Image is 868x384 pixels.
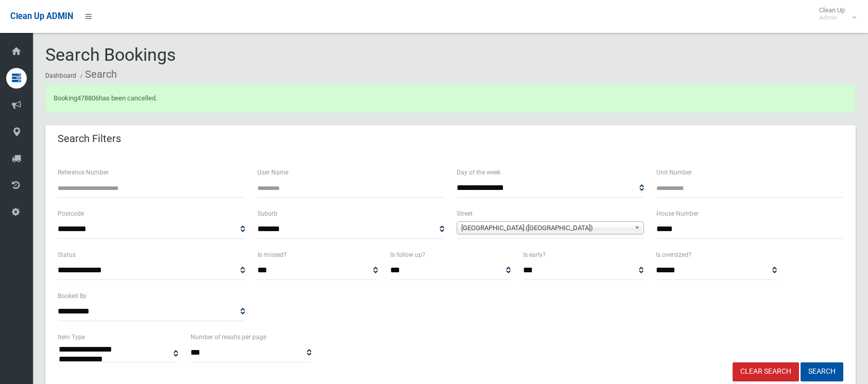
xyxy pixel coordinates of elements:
label: Day of the week [457,167,500,178]
button: Search [801,362,843,381]
label: Is early? [523,249,546,260]
span: Clean Up [814,6,855,22]
label: Street [457,208,473,219]
label: Suburb [257,208,277,219]
a: Clear Search [733,362,799,381]
a: 478806 [77,94,99,102]
label: Reference Number [58,167,109,178]
label: House Number [656,208,699,219]
small: Admin [819,14,845,22]
label: Unit Number [656,167,692,178]
label: User Name [257,167,288,178]
label: Status [58,249,76,260]
label: Is missed? [257,249,287,260]
label: Is oversized? [656,249,691,260]
header: Search Filters [45,129,133,149]
li: Search [78,65,117,84]
a: Dashboard [45,72,76,79]
span: Search Bookings [45,44,176,65]
span: Clean Up ADMIN [10,11,73,21]
label: Is follow up? [390,249,425,260]
label: Postcode [58,208,84,219]
label: Item Type [58,331,85,343]
span: [GEOGRAPHIC_DATA] ([GEOGRAPHIC_DATA]) [461,222,630,234]
label: Booked By [58,290,86,302]
div: Booking has been cancelled. [45,84,856,113]
label: Number of results per page [190,331,266,343]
